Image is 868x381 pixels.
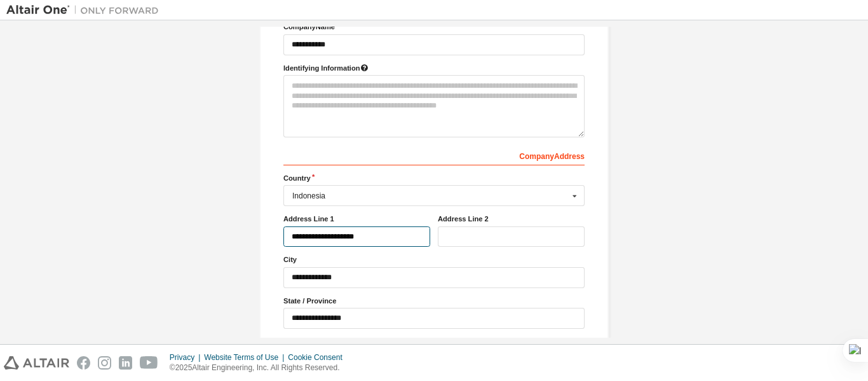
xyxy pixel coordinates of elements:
[283,145,585,165] div: Company Address
[6,4,165,17] img: Altair One
[170,363,350,373] p: © 2025 Altair Engineering, Inc. All Rights Reserved.
[283,63,585,73] label: Please provide any information that will help our support team identify your company. Email and n...
[283,254,585,265] label: City
[288,352,349,363] div: Cookie Consent
[283,173,585,183] label: Country
[283,296,585,306] label: State / Province
[77,356,90,370] img: facebook.svg
[140,356,158,370] img: youtube.svg
[283,22,585,32] label: Company Name
[438,214,585,224] label: Address Line 2
[4,356,69,370] img: altair_logo.svg
[170,352,204,363] div: Privacy
[283,336,585,347] label: Postal Code
[119,356,132,370] img: linkedin.svg
[204,352,288,363] div: Website Terms of Use
[292,192,569,200] div: Indonesia
[283,214,430,224] label: Address Line 1
[98,356,111,370] img: instagram.svg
